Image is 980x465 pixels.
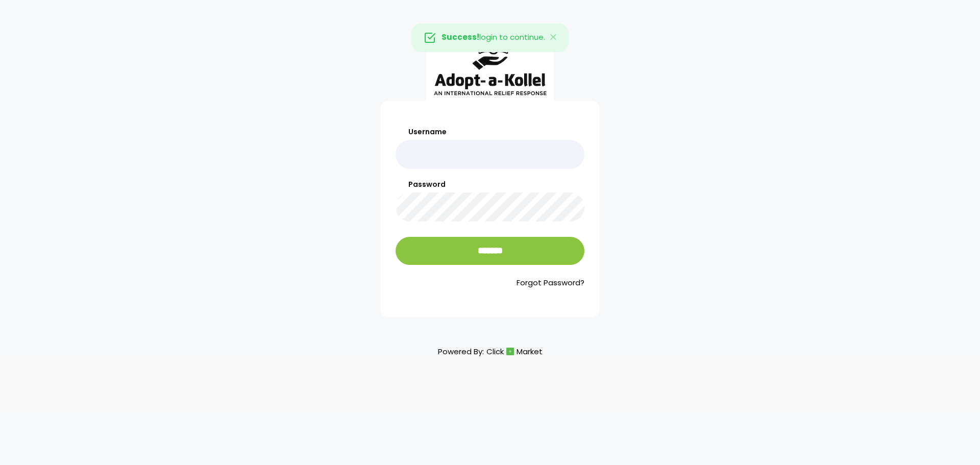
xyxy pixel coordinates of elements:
label: Password [396,179,584,190]
p: Powered By: [438,345,543,358]
img: aak_logo_sm.jpeg [426,28,554,101]
img: cm_icon.png [506,348,514,355]
strong: Success! [442,32,479,42]
label: Username [396,127,584,137]
button: Close [539,24,569,52]
a: ClickMarket [486,345,543,358]
a: Forgot Password? [396,277,584,289]
div: login to continue. [411,23,569,52]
